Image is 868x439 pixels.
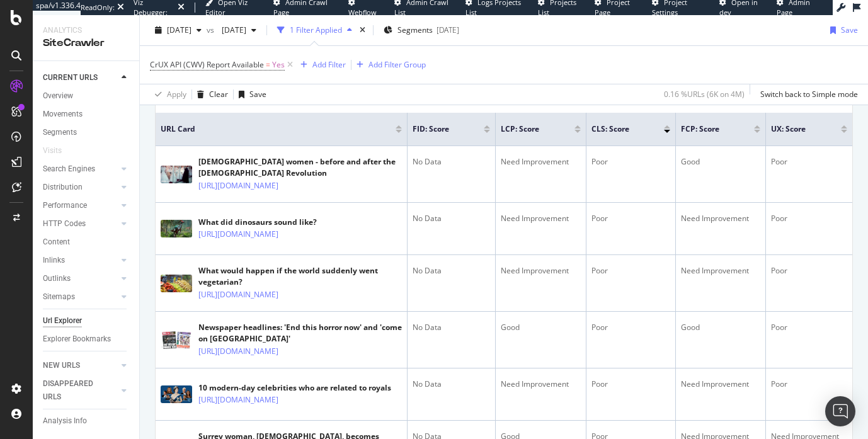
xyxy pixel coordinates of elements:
a: Analysis Info [43,414,130,428]
button: Clear [192,84,228,105]
button: 1 Filter Applied [272,20,357,40]
div: Inlinks [43,254,65,267]
div: Need Improvement [681,379,760,390]
span: CLS: Score [591,123,645,135]
a: [URL][DOMAIN_NAME] [198,180,278,192]
div: Distribution [43,181,83,194]
div: 10 modern-day celebrities who are related to royals [198,382,391,394]
button: Save [234,84,266,105]
div: 1 Filter Applied [290,25,342,35]
div: No Data [413,213,490,224]
div: DISAPPEARED URLS [43,377,106,404]
button: [DATE] [217,20,261,40]
div: Apply [167,89,186,100]
a: [URL][DOMAIN_NAME] [198,345,278,358]
div: Poor [591,213,670,224]
a: DISAPPEARED URLS [43,377,118,404]
a: Visits [43,144,74,157]
div: Poor [771,379,847,390]
div: Poor [591,322,670,333]
span: FID: Score [413,123,465,135]
div: Save [841,25,858,35]
button: Switch back to Simple mode [755,84,858,105]
div: Need Improvement [501,213,581,224]
button: Save [825,20,858,40]
div: Analytics [43,25,129,36]
a: [URL][DOMAIN_NAME] [198,394,278,406]
div: 0.16 % URLs ( 6K on 4M ) [664,89,745,100]
a: Content [43,236,130,249]
div: Add Filter Group [368,59,426,70]
button: Add Filter [295,57,346,72]
span: CrUX API (CWV) Report Available [150,59,264,70]
span: URL Card [161,123,392,135]
span: Webflow [348,8,377,17]
div: Need Improvement [501,156,581,168]
div: Poor [591,156,670,168]
div: Poor [591,265,670,277]
div: SiteCrawler [43,36,129,50]
div: Segments [43,126,77,139]
div: Poor [771,213,847,224]
span: 2025 Jun. 18th [217,25,246,35]
div: Performance [43,199,87,212]
div: Good [501,322,581,333]
div: Add Filter [312,59,346,70]
span: Yes [272,56,285,74]
div: Open Intercom Messenger [825,396,855,426]
a: Segments [43,126,130,139]
span: UX: Score [771,123,822,135]
div: No Data [413,265,490,277]
span: = [266,59,270,70]
a: Performance [43,199,118,212]
img: main image [161,331,192,349]
span: 2025 Aug. 13th [167,25,191,35]
div: Outlinks [43,272,71,285]
div: Need Improvement [501,265,581,277]
img: main image [161,220,192,237]
div: times [357,24,368,37]
div: ReadOnly: [81,3,115,13]
div: [DATE] [437,25,459,35]
div: No Data [413,322,490,333]
a: Url Explorer [43,314,130,328]
a: Movements [43,108,130,121]
button: Apply [150,84,186,105]
a: Outlinks [43,272,118,285]
div: What would happen if the world suddenly went vegetarian? [198,265,402,288]
div: No Data [413,156,490,168]
div: NEW URLS [43,359,80,372]
img: main image [161,166,192,183]
div: Poor [591,379,670,390]
div: Need Improvement [681,213,760,224]
div: No Data [413,379,490,390]
a: Search Engines [43,162,118,176]
a: NEW URLS [43,359,118,372]
div: Poor [771,265,847,277]
span: vs [207,25,217,35]
img: main image [161,385,192,403]
a: Sitemaps [43,290,118,304]
div: Poor [771,156,847,168]
a: Inlinks [43,254,118,267]
button: Add Filter Group [351,57,426,72]
div: Switch back to Simple mode [760,89,858,100]
div: HTTP Codes [43,217,86,231]
a: [URL][DOMAIN_NAME] [198,228,278,241]
a: HTTP Codes [43,217,118,231]
div: Explorer Bookmarks [43,333,111,346]
button: [DATE] [150,20,207,40]
a: Overview [43,89,130,103]
div: Need Improvement [681,265,760,277]
div: Url Explorer [43,314,82,328]
div: Need Improvement [501,379,581,390]
a: Distribution [43,181,118,194]
button: Segments[DATE] [379,20,464,40]
a: CURRENT URLS [43,71,118,84]
div: Search Engines [43,162,95,176]
div: Save [249,89,266,100]
a: Explorer Bookmarks [43,333,130,346]
img: main image [161,275,192,292]
div: Content [43,236,70,249]
div: Newspaper headlines: 'End this horror now' and 'come on [GEOGRAPHIC_DATA]' [198,322,402,345]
